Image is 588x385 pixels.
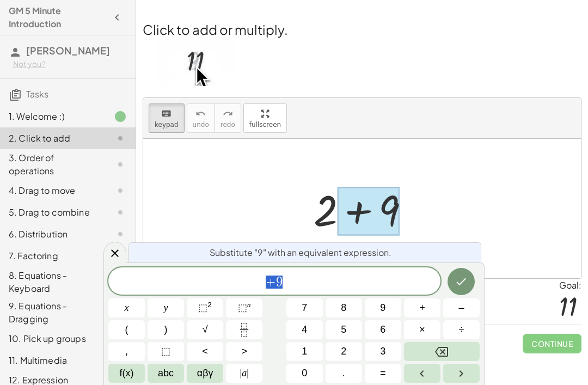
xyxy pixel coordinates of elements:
[195,107,206,120] i: undo
[158,366,174,381] span: abc
[9,206,96,219] div: 5. Drag to combine
[220,121,235,129] span: redo
[365,320,401,339] button: 6
[9,269,96,295] div: 8. Equations - Keyboard
[247,301,251,309] sup: n
[187,364,223,383] button: Greek alphabet
[286,320,323,339] button: 4
[266,276,276,289] span: +
[164,301,168,315] span: y
[226,320,262,339] button: Fraction
[302,322,307,337] span: 4
[226,364,262,383] button: Absolute value
[365,342,401,361] button: 3
[164,322,168,337] span: )
[326,364,362,383] button: .
[459,322,464,337] span: ÷
[9,300,96,326] div: 9. Equations - Dragging
[9,332,96,345] div: 10. Pick up groups
[326,320,362,339] button: 5
[419,322,425,337] span: ×
[108,364,145,383] button: Functions
[114,206,127,219] i: Task not started.
[148,320,184,339] button: )
[302,344,307,359] span: 1
[404,320,440,339] button: Times
[249,121,281,129] span: fullscreen
[187,320,223,339] button: Square root
[161,107,171,120] i: keyboard
[148,364,184,383] button: Alphabet
[149,103,185,133] button: keyboardkeypad
[9,184,96,197] div: 4. Drag to move
[559,279,581,292] div: Goal:
[9,354,96,367] div: 11. Multimedia
[215,103,241,133] button: redoredo
[120,366,134,381] span: f(x)
[302,301,307,315] span: 7
[223,107,233,120] i: redo
[114,110,127,123] i: Task finished.
[161,344,170,359] span: ⬚
[380,344,385,359] span: 3
[342,366,345,381] span: .
[326,298,362,317] button: 8
[148,342,184,361] button: Placeholder
[187,103,215,133] button: undoundo
[326,342,362,361] button: 2
[238,302,247,313] span: ⬚
[9,151,96,178] div: 3. Order of operations
[9,132,96,145] div: 2. Click to add
[241,344,247,359] span: >
[202,344,208,359] span: <
[26,88,48,100] span: Tasks
[187,342,223,361] button: Less than
[404,342,480,361] button: Backspace
[419,301,425,315] span: +
[443,364,480,383] button: Right arrow
[193,121,209,129] span: undo
[286,342,323,361] button: 1
[286,364,323,383] button: 0
[404,298,440,317] button: Plus
[148,298,184,317] button: y
[108,298,145,317] button: x
[108,320,145,339] button: (
[9,228,96,241] div: 6. Distribution
[108,342,145,361] button: ,
[9,110,96,123] div: 1. Welcome :)
[114,158,127,171] i: Task not started.
[143,20,581,39] h2: Click to add or multiply.
[243,103,287,133] button: fullscreen
[247,368,249,378] span: |
[240,368,242,378] span: |
[9,4,107,30] h4: GM 5 Minute Introduction
[404,364,440,383] button: Left arrow
[114,132,127,145] i: Task not started.
[380,366,386,381] span: =
[26,44,110,57] span: [PERSON_NAME]
[114,184,127,197] i: Task not started.
[207,301,212,309] sup: 2
[203,322,208,337] span: √
[276,276,283,289] span: 9
[210,246,391,259] span: Substitute "9" with an equivalent expression.
[286,298,323,317] button: 7
[125,301,129,315] span: x
[226,298,262,317] button: Superscript
[365,364,401,383] button: Equals
[365,298,401,317] button: 9
[125,344,128,359] span: ,
[9,249,96,262] div: 7. Factoring
[155,121,179,129] span: keypad
[380,301,385,315] span: 9
[226,342,262,361] button: Greater than
[302,366,307,381] span: 0
[13,59,127,70] div: Not you?
[443,298,480,317] button: Minus
[240,366,249,381] span: a
[341,301,346,315] span: 8
[187,298,223,317] button: Squared
[341,344,346,359] span: 2
[458,301,464,315] span: –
